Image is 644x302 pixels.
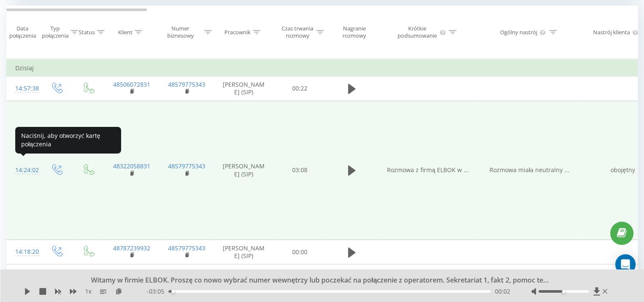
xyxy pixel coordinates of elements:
td: 00:22 [274,76,326,101]
div: Open Intercom Messenger [615,254,636,275]
td: 03:08 [274,101,326,239]
span: - 03:05 [147,287,169,296]
div: Accessibility label [562,290,565,293]
td: [PERSON_NAME] (SIP) [214,101,274,239]
div: Czas trwania rozmowy [281,25,314,39]
a: 48579775343 [168,269,205,277]
a: 48579775343 [168,244,205,252]
div: Krótkie podsumowanie [397,25,438,39]
td: [PERSON_NAME] (SIP) [214,76,274,101]
div: 14:18:20 [15,244,32,260]
td: [PERSON_NAME] (SIP) [214,240,274,264]
a: 48579775343 [168,80,205,88]
a: 48322058831 [113,162,150,170]
div: Ogólny nastrój [500,29,537,36]
td: 00:00 [274,240,326,264]
a: 48124300838 [113,269,150,277]
span: 00:02 [495,287,510,296]
div: 14:24:02 [15,162,32,178]
div: 14:57:38 [15,80,32,97]
a: 48787239932 [113,244,150,252]
div: Nastrój klienta [593,29,630,36]
div: Nagranie rozmowy [334,25,375,39]
div: Status [79,29,95,36]
div: 14:03:43 [15,268,32,285]
div: Accessibility label [171,290,175,293]
div: Naciśnij, aby otworzyć kartę połączenia [15,126,121,153]
div: Data połączenia [7,25,38,39]
div: Typ połączenia [42,25,69,39]
td: [PERSON_NAME] (SIP) [214,264,274,289]
a: 48506072831 [113,80,150,88]
div: Witamy w firmie ELBOK. Proszę co nowo wybrać numer wewnętrzy lub poczekać na połączenie z operato... [83,276,551,285]
span: 1 x [85,287,91,296]
div: Klient [118,29,133,36]
div: Numer biznesowy [159,25,202,39]
span: Rozmowa miała neutralny ... [489,166,569,174]
div: Pracownik [224,29,251,36]
td: 00:55 [274,264,326,289]
span: Rozmowa z firmą ELBOK w ... [387,166,469,174]
a: 48579775343 [168,162,205,170]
